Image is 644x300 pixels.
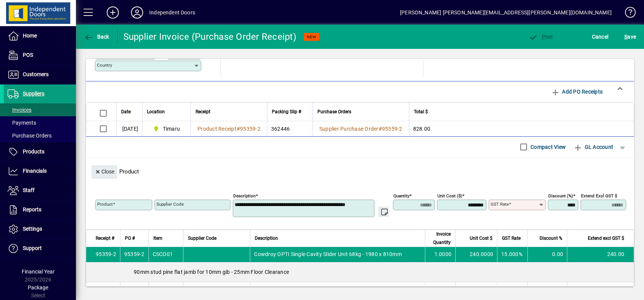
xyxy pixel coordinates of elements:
button: Add [101,6,125,19]
span: Package [28,284,48,291]
a: Reports [4,200,76,219]
td: 1.0000 [425,247,455,262]
td: 95359-2 [120,247,148,262]
button: Post [527,30,555,44]
span: Timaru [163,125,180,133]
span: Purchase Orders [8,133,52,139]
div: Packing Slip # [272,108,308,116]
a: Home [4,27,76,45]
span: Financials [23,168,47,174]
mat-label: Supplier Code [156,202,184,207]
button: Add PO Receipts [548,85,606,98]
span: Customers [23,71,49,77]
span: P [542,34,545,40]
td: 95359-2 [86,282,120,297]
span: Financial Year [22,269,55,275]
span: Payments [8,120,36,126]
span: S [624,34,627,40]
span: Receipt [196,108,210,116]
span: Discount % [540,234,562,242]
span: ave [624,31,636,43]
div: Product [86,158,634,181]
td: Cowdroy Optimiser Biparting Cavity Slider Unit 68kg - 1980 x 710mm [250,282,425,297]
mat-label: Quantity [393,193,409,198]
span: Invoices [8,107,32,113]
mat-label: Country [97,62,112,68]
td: 95359-2 [120,282,148,297]
a: Invoices [4,103,76,116]
a: Product Receipt#95359-2 [195,125,263,133]
button: Cancel [590,30,611,44]
td: 1.0000 [425,282,455,297]
span: Supplier Purchase Order [319,126,379,132]
td: 15.000% [497,282,527,297]
span: Date [121,108,131,116]
td: 240.0000 [455,247,497,262]
div: [PERSON_NAME] [PERSON_NAME][EMAIL_ADDRESS][PERSON_NAME][DOMAIN_NAME] [400,6,612,19]
a: Payments [4,116,76,129]
span: Close [95,166,114,178]
button: Save [622,30,638,44]
span: 95359-2 [240,126,260,132]
span: POS [23,52,33,58]
mat-label: Discount (%) [548,193,573,198]
span: Product Receipt [197,126,237,132]
span: # [379,126,382,132]
mat-label: Unit Cost ($) [437,193,462,198]
td: 828.00 [409,121,634,136]
td: 480.0000 [455,282,497,297]
span: Suppliers [23,91,44,97]
span: GL Account [573,141,613,153]
td: 0.00 [527,282,567,297]
div: CSDCO01 [153,286,177,293]
span: Timaru [150,124,183,133]
a: Customers [4,65,76,84]
mat-label: Extend excl GST $ [581,193,617,198]
span: Packing Slip # [272,108,301,116]
span: Description [255,234,278,242]
app-page-header-button: Back [76,30,118,44]
span: ost [529,34,553,40]
mat-label: Product [97,202,113,207]
label: Compact View [529,143,566,151]
span: Back [84,34,109,40]
td: Cowdroy OPTI Single Cavity Slider Unit 68kg - 1980 x 810mm [250,247,425,262]
a: Support [4,239,76,258]
a: Staff [4,181,76,200]
a: Financials [4,162,76,181]
span: Total $ [414,108,428,116]
span: Supplier Code [188,234,216,242]
span: Location [147,108,165,116]
td: 362446 [267,121,313,136]
span: Products [23,148,44,155]
td: 0.00 [527,247,567,262]
button: Close [92,165,117,179]
a: Purchase Orders [4,129,76,142]
div: Supplier Invoice (Purchase Order Receipt) [123,31,296,43]
app-page-header-button: Close [90,168,119,175]
span: Reports [23,206,41,212]
span: Staff [23,187,35,193]
button: GL Account [570,140,617,154]
span: Invoice Quantity [430,230,451,247]
a: Supplier Purchase Order#95359-2 [317,125,405,133]
span: NEW [307,34,316,39]
span: Unit Cost $ [470,234,492,242]
div: Total $ [414,108,625,116]
span: Item [153,234,163,242]
div: 90mm stud pine flat jamb for 10mm gib - 25mm Floor Clearance [86,262,634,282]
button: Back [82,30,111,44]
div: CSCO01 [153,250,173,258]
span: Add PO Receipts [551,86,603,98]
span: 95359-2 [382,126,402,132]
span: Settings [23,226,42,232]
mat-label: Description [233,193,256,198]
span: Purchase Orders [317,108,351,116]
span: Home [23,33,37,39]
span: GST Rate [502,234,521,242]
a: Settings [4,220,76,239]
div: Independent Doors [149,6,195,19]
td: 240.00 [567,247,634,262]
span: Cancel [592,31,609,43]
span: Extend excl GST $ [588,234,624,242]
